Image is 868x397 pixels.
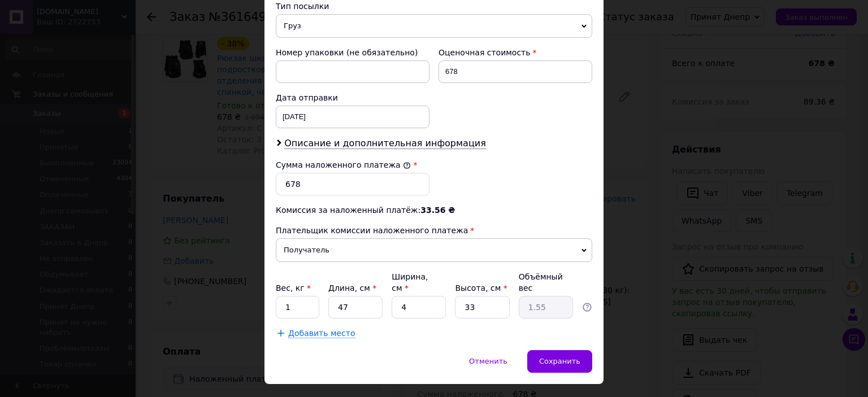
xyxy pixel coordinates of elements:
[276,2,329,11] span: Тип посылки
[392,272,428,293] label: Ширина, см
[420,206,455,215] span: 33.56 ₴
[328,283,376,293] label: Длина, см
[276,47,429,58] div: Номер упаковки (не обязательно)
[276,238,592,262] span: Получатель
[284,138,486,149] span: Описание и дополнительная информация
[276,204,592,216] div: Комиссия за наложенный платёж:
[276,160,411,169] label: Сумма наложенного платежа
[469,357,507,365] span: Отменить
[539,357,580,365] span: Сохранить
[276,14,592,38] span: Груз
[519,271,573,294] div: Объёмный вес
[439,47,592,58] div: Оценочная стоимость
[288,329,355,338] span: Добавить место
[276,226,468,235] span: Плательщик комиссии наложенного платежа
[276,92,429,103] div: Дата отправки
[276,283,311,293] label: Вес, кг
[455,283,507,293] label: Высота, см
